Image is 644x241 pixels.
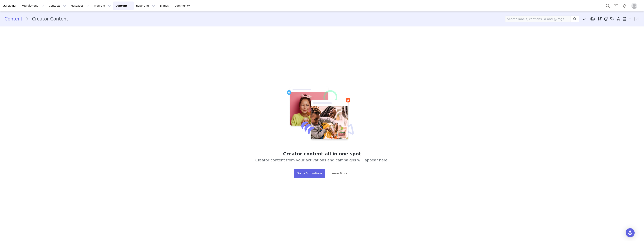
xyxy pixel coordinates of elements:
[612,2,620,10] a: Tasks
[3,4,16,8] img: grin logo
[604,2,612,10] button: Search
[631,3,637,9] img: placeholder-profile.jpg
[68,2,91,10] button: Messages
[92,2,113,10] button: Program
[294,169,325,178] button: Go to Activations
[157,2,172,10] a: Brands
[47,2,68,10] button: Contacts
[134,2,157,10] button: Reporting
[172,2,194,10] a: Community
[328,169,350,178] a: Learn More
[621,2,629,10] button: Notifications
[5,16,26,22] a: Content
[626,228,635,237] div: Open Intercom Messenger
[629,3,641,9] button: Profile
[19,2,46,10] button: Recruitment
[176,151,468,157] h1: Creator content all in one spot
[255,157,389,163] span: Creator content from your activations and campaigns will appear here.
[505,16,571,22] input: Search labels, captions, # and @ tags
[287,86,357,142] img: Creator content all in one spot
[113,2,134,10] button: Content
